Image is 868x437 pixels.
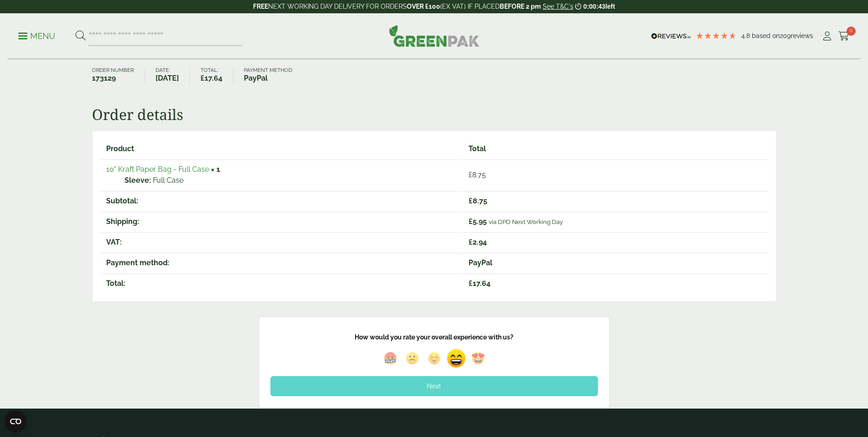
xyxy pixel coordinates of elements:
[244,68,303,84] li: Payment method:
[469,279,473,288] span: £
[846,27,856,36] span: 0
[92,106,776,123] h2: Order details
[5,410,27,432] button: Open CMP widget
[469,350,487,367] img: emoji
[500,3,541,10] strong: BEFORE 2 pm
[651,33,691,39] img: REVIEWS.io
[489,218,563,225] small: via DPD Next Working Day
[244,73,293,84] strong: PayPal
[407,3,440,10] strong: OVER £100
[253,3,268,10] strong: FREE
[124,175,457,186] p: Full Case
[270,376,598,396] div: Next
[101,191,462,211] th: Subtotal:
[543,3,573,10] a: See T&C's
[741,32,752,39] span: 4.8
[469,238,473,246] span: £
[469,197,473,205] span: £
[200,74,222,82] bdi: 17.64
[404,350,421,367] img: emoji
[382,350,399,367] img: emoji
[426,350,443,367] img: emoji
[780,32,791,39] span: 209
[101,212,462,231] th: Shipping:
[156,68,190,84] li: Date:
[463,139,768,158] th: Total
[18,31,55,40] a: Menu
[101,273,462,293] th: Total:
[106,165,209,174] a: 10" Kraft Paper Bag - Full Case
[821,32,833,41] i: My Account
[211,165,220,174] strong: × 1
[101,139,462,158] th: Product
[92,73,135,84] strong: 173129
[791,32,813,39] span: reviews
[469,279,491,288] span: 17.64
[101,253,462,273] th: Payment method:
[752,32,780,39] span: Based on
[18,31,55,42] p: Menu
[838,29,850,43] a: 0
[469,217,487,226] span: 5.95
[695,32,737,40] div: 4.78 Stars
[469,170,486,179] bdi: 8.75
[101,232,462,252] th: VAT:
[200,68,233,84] li: Total:
[469,238,487,246] span: 2.94
[389,25,480,47] img: GreenPak Supplies
[463,253,768,273] td: PayPal
[92,68,146,84] li: Order number:
[605,3,615,10] span: left
[469,197,487,205] span: 8.75
[156,73,179,84] strong: [DATE]
[200,74,205,82] span: £
[124,175,151,186] strong: Sleeve:
[443,345,469,371] img: emoji
[469,217,473,226] span: £
[838,32,850,41] i: Cart
[583,3,605,10] span: 0:00:43
[469,170,472,179] span: £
